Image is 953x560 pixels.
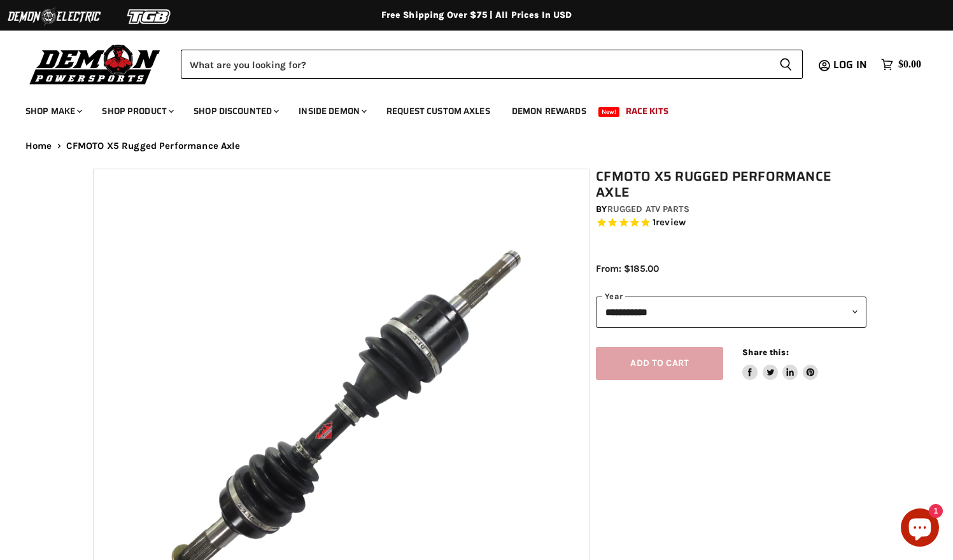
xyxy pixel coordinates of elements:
[897,508,943,550] inbox-online-store-chat: Shopify online store chat
[656,217,686,228] span: review
[596,263,659,274] span: From: $185.00
[289,98,374,124] a: Inside Demon
[616,98,678,124] a: Race Kits
[16,93,918,124] ul: Main menu
[833,57,867,73] span: Log in
[598,107,620,117] span: New!
[92,98,181,124] a: Shop Product
[596,297,866,328] select: year
[16,98,90,124] a: Shop Make
[742,347,818,381] aside: Share this:
[769,50,803,79] button: Search
[596,202,866,216] div: by
[6,4,102,29] img: Demon Electric Logo 2
[502,98,596,124] a: Demon Rewards
[653,217,686,228] span: 1 reviews
[898,59,921,71] span: $0.00
[181,50,769,79] input: Search
[25,141,52,151] a: Home
[596,216,866,230] span: Rated 5.0 out of 5 stars 1 reviews
[181,50,803,79] form: Product
[184,98,286,124] a: Shop Discounted
[607,204,689,214] a: Rugged ATV Parts
[66,141,241,151] span: CFMOTO X5 Rugged Performance Axle
[828,59,875,71] a: Log in
[25,41,165,87] img: Demon Powersports
[742,347,788,357] span: Share this:
[102,4,197,29] img: TGB Logo 2
[596,169,866,200] h1: CFMOTO X5 Rugged Performance Axle
[875,55,928,74] a: $0.00
[377,98,500,124] a: Request Custom Axles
